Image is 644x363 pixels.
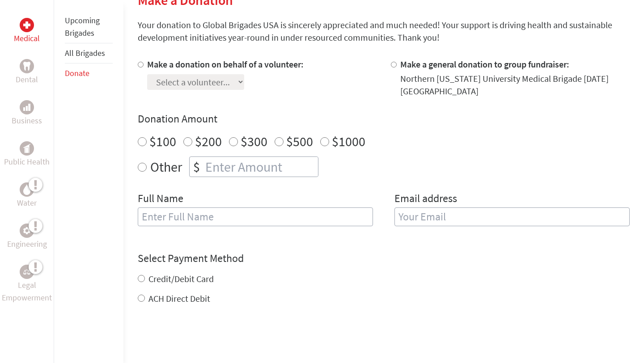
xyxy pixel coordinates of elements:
a: DentalDental [16,59,38,86]
input: Enter Amount [203,157,318,177]
p: Medical [14,32,40,45]
label: Email address [394,191,457,207]
label: Full Name [138,191,183,207]
a: MedicalMedical [14,18,40,45]
p: Dental [16,73,38,86]
h4: Select Payment Method [138,251,630,266]
input: Enter Full Name [138,207,373,226]
div: Water [20,182,34,197]
a: Upcoming Brigades [65,15,100,38]
p: Water [17,197,37,209]
input: Your Email [394,207,630,226]
img: Dental [23,62,30,70]
li: Upcoming Brigades [65,11,113,43]
label: Make a donation on behalf of a volunteer: [147,59,304,70]
img: Public Health [23,144,30,153]
a: BusinessBusiness [12,100,42,127]
label: $1000 [332,133,365,150]
a: Legal EmpowermentLegal Empowerment [2,265,52,304]
label: $500 [286,133,313,150]
h4: Donation Amount [138,112,630,126]
div: Dental [20,59,34,73]
img: Legal Empowerment [23,269,30,274]
label: $100 [149,133,176,150]
div: Engineering [20,224,34,238]
p: Engineering [7,238,47,250]
label: $200 [195,133,222,150]
a: Public HealthPublic Health [4,141,50,168]
div: Legal Empowerment [20,265,34,279]
label: $300 [241,133,267,150]
div: Public Health [20,141,34,156]
p: Business [12,114,42,127]
img: Water [23,184,30,194]
a: Donate [65,68,89,78]
img: Engineering [23,227,30,234]
p: Public Health [4,156,50,168]
li: All Brigades [65,43,113,63]
div: Northern [US_STATE] University Medical Brigade [DATE] [GEOGRAPHIC_DATA] [400,72,630,97]
img: Business [23,104,30,111]
iframe: reCAPTCHA [138,323,274,358]
p: Legal Empowerment [2,279,52,304]
a: All Brigades [65,48,105,58]
div: Medical [20,18,34,32]
label: Make a general donation to group fundraiser: [400,59,569,70]
div: $ [190,157,203,177]
p: Your donation to Global Brigades USA is sincerely appreciated and much needed! Your support is dr... [138,19,630,44]
a: EngineeringEngineering [7,224,47,250]
label: Credit/Debit Card [148,273,214,284]
img: Medical [23,21,30,29]
li: Donate [65,63,113,83]
a: WaterWater [17,182,37,209]
label: Other [150,156,182,177]
label: ACH Direct Debit [148,293,210,304]
div: Business [20,100,34,114]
